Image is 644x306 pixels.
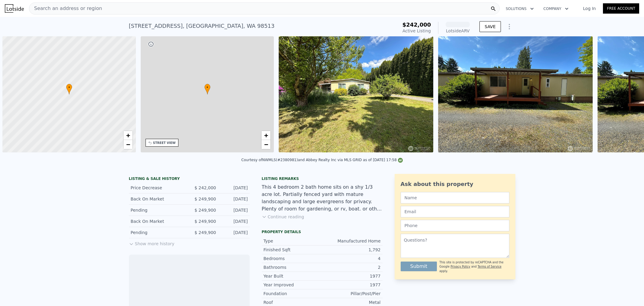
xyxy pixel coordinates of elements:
[264,299,322,305] div: Roof
[576,5,603,11] a: Log In
[401,206,509,217] input: Email
[262,229,383,234] div: Property details
[439,260,509,273] div: This site is protected by reCAPTCHA and the Google and apply.
[241,158,403,162] div: Courtesy of NWMLS (#2380981) and Abbey Realty Inc via MLS GRID as of [DATE] 17:58
[123,131,133,140] a: Zoom in
[401,192,509,203] input: Name
[322,247,381,253] div: 1,792
[401,220,509,231] input: Phone
[322,238,381,244] div: Manufactured Home
[126,132,130,139] span: +
[131,185,184,191] div: Price Decrease
[322,299,381,305] div: Metal
[221,196,248,202] div: [DATE]
[262,214,304,220] button: Continue reading
[221,185,248,191] div: [DATE]
[66,84,72,94] div: •
[131,229,184,236] div: Pending
[603,3,639,14] a: Free Account
[126,141,130,148] span: −
[322,273,381,279] div: 1977
[194,185,216,190] span: $ 242,000
[279,36,433,152] img: Sale: 149626132 Parcel: 97037564
[501,3,539,14] button: Solutions
[261,131,271,140] a: Zoom in
[264,282,322,288] div: Year Improved
[261,140,271,149] a: Zoom out
[66,85,72,90] span: •
[131,218,184,224] div: Back On Market
[129,238,175,247] button: Show more history
[402,28,431,33] span: Active Listing
[131,196,184,202] div: Back On Market
[503,21,515,33] button: Show Options
[5,4,24,13] img: Lotside
[194,219,216,224] span: $ 249,900
[479,21,501,32] button: SAVE
[262,184,383,213] div: This 4 bedroom 2 bath home sits on a shy 1/3 acre lot. Partially fenced yard with mature landscap...
[438,36,593,152] img: Sale: 149626132 Parcel: 97037564
[194,230,216,235] span: $ 249,900
[322,264,381,270] div: 2
[264,273,322,279] div: Year Built
[264,247,322,253] div: Finished Sqft
[264,132,268,139] span: +
[478,265,501,268] a: Terms of Service
[29,5,102,12] span: Search an address or region
[401,180,509,188] div: Ask about this property
[129,22,275,30] div: [STREET_ADDRESS] , [GEOGRAPHIC_DATA] , WA 98513
[204,84,210,94] div: •
[194,197,216,201] span: $ 249,900
[262,176,383,181] div: Listing remarks
[398,158,403,163] img: NWMLS Logo
[264,141,268,148] span: −
[204,85,210,90] span: •
[322,291,381,297] div: Pillar/Post/Pier
[153,141,176,145] div: STREET VIEW
[129,176,250,182] div: LISTING & SALE HISTORY
[264,256,322,262] div: Bedrooms
[264,238,322,244] div: Type
[446,28,470,34] div: Lotside ARV
[322,256,381,262] div: 4
[402,21,431,28] span: $242,000
[221,218,248,224] div: [DATE]
[221,229,248,236] div: [DATE]
[322,282,381,288] div: 1977
[194,208,216,213] span: $ 249,900
[450,265,470,268] a: Privacy Policy
[221,207,248,213] div: [DATE]
[539,3,573,14] button: Company
[264,291,322,297] div: Foundation
[123,140,133,149] a: Zoom out
[401,262,437,271] button: Submit
[264,264,322,270] div: Bathrooms
[131,207,184,213] div: Pending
